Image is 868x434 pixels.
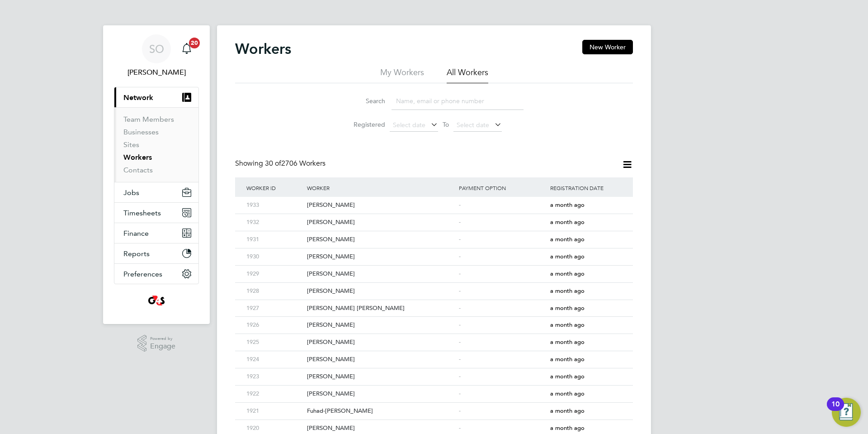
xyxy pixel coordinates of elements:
div: Worker [305,177,457,198]
span: a month ago [550,270,585,277]
div: 1925 [244,334,305,351]
div: 10 [831,404,840,416]
span: a month ago [550,235,585,243]
input: Name, email or phone number [392,92,524,110]
span: a month ago [550,407,585,415]
button: Preferences [114,264,198,284]
span: a month ago [550,338,585,346]
div: Registration Date [548,177,624,198]
span: a month ago [550,218,585,226]
div: 1933 [244,197,305,214]
button: Network [114,87,198,107]
span: 20 [189,38,200,48]
div: [PERSON_NAME] [305,283,457,300]
nav: Main navigation [103,25,210,324]
span: 2706 Workers [265,159,325,168]
a: Powered byEngage [137,335,176,352]
div: - [457,403,548,420]
span: Network [123,93,153,102]
span: a month ago [550,201,585,209]
a: 1927[PERSON_NAME] [PERSON_NAME]-a month ago [244,300,624,307]
div: - [457,231,548,248]
button: Timesheets [114,203,198,223]
label: Search [344,97,385,105]
span: Powered by [150,335,175,343]
div: [PERSON_NAME] [305,368,457,385]
a: Businesses [123,128,159,136]
a: 1924[PERSON_NAME]-a month ago [244,351,624,358]
a: 1926[PERSON_NAME]-a month ago [244,316,624,324]
span: a month ago [550,253,585,260]
span: Select date [457,121,489,129]
a: Team Members [123,115,174,124]
a: Go to home page [114,293,199,308]
div: - [457,266,548,282]
div: 1922 [244,386,305,402]
span: a month ago [550,304,585,312]
div: 1923 [244,368,305,385]
a: 1928[PERSON_NAME]-a month ago [244,282,624,290]
h2: Workers [235,40,291,58]
span: Engage [150,343,175,350]
span: Select date [393,121,425,129]
div: 1932 [244,214,305,231]
img: g4s4-logo-retina.png [146,293,167,308]
a: 1929[PERSON_NAME]-a month ago [244,265,624,273]
a: 1932[PERSON_NAME]-a month ago [244,214,624,221]
div: [PERSON_NAME] [305,231,457,248]
span: a month ago [550,390,585,397]
span: a month ago [550,372,585,380]
div: - [457,197,548,214]
li: My Workers [380,67,424,83]
span: To [440,119,452,130]
a: Sites [123,140,139,149]
div: [PERSON_NAME] [305,197,457,214]
a: 1931[PERSON_NAME]-a month ago [244,231,624,238]
div: Worker ID [244,177,305,198]
div: - [457,248,548,265]
div: [PERSON_NAME] [305,266,457,282]
a: 1933[PERSON_NAME]-a month ago [244,196,624,204]
button: New Worker [582,40,633,54]
a: 1925[PERSON_NAME]-a month ago [244,334,624,341]
div: - [457,300,548,317]
span: Finance [123,229,149,238]
div: - [457,283,548,300]
div: - [457,351,548,368]
button: Jobs [114,182,198,202]
div: [PERSON_NAME] [PERSON_NAME] [305,300,457,317]
a: 20 [178,34,196,63]
a: Workers [123,153,152,162]
a: 1921Fuhad-[PERSON_NAME]-a month ago [244,402,624,410]
a: 1922[PERSON_NAME]-a month ago [244,385,624,393]
div: [PERSON_NAME] [305,248,457,265]
div: [PERSON_NAME] [305,317,457,334]
span: a month ago [550,355,585,363]
span: SO [149,43,164,55]
div: Showing [235,159,327,168]
a: 1923[PERSON_NAME]-a month ago [244,368,624,376]
div: - [457,214,548,231]
div: [PERSON_NAME] [305,334,457,351]
li: All Workers [447,67,488,83]
div: - [457,317,548,334]
div: - [457,386,548,402]
span: Reports [123,249,150,258]
div: 1928 [244,283,305,300]
button: Finance [114,223,198,243]
div: Network [114,107,198,182]
span: a month ago [550,321,585,329]
span: 30 of [265,159,281,168]
div: 1926 [244,317,305,334]
button: Reports [114,243,198,263]
span: a month ago [550,424,585,432]
span: Timesheets [123,209,161,217]
div: [PERSON_NAME] [305,214,457,231]
div: 1929 [244,266,305,282]
div: Payment Option [457,177,548,198]
div: 1924 [244,351,305,368]
a: SO[PERSON_NAME] [114,34,199,78]
span: Jobs [123,188,139,197]
button: Open Resource Center, 10 new notifications [832,398,861,427]
div: 1927 [244,300,305,317]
